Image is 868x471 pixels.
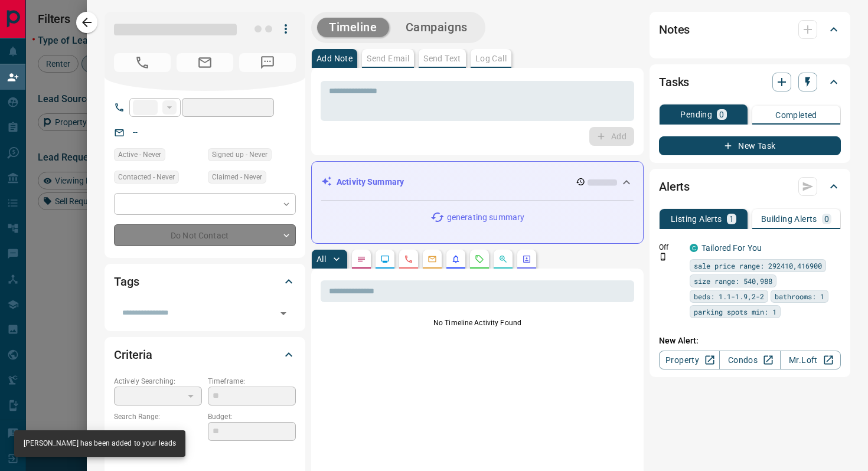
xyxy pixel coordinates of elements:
[729,215,734,223] p: 1
[114,411,202,422] p: Search Range:
[321,171,634,193] div: Activity Summary
[357,254,366,264] svg: Notes
[114,53,171,72] span: No Number
[239,53,296,72] span: No Number
[114,272,139,291] h2: Tags
[680,110,712,119] p: Pending
[659,172,841,201] div: Alerts
[719,110,724,119] p: 0
[24,434,176,453] div: [PERSON_NAME] has been added to your leads
[775,111,817,119] p: Completed
[275,305,292,322] button: Open
[719,351,780,369] a: Condos
[114,224,296,246] div: Do Not Contact
[208,411,296,422] p: Budget:
[690,244,698,252] div: condos.ca
[659,73,689,91] h2: Tasks
[659,253,667,261] svg: Push Notification Only
[212,149,267,161] span: Signed up - Never
[659,15,841,44] div: Notes
[694,306,776,318] span: parking spots min: 1
[694,275,772,287] span: size range: 540,988
[701,243,762,253] a: Tailored For You
[475,254,484,264] svg: Requests
[498,254,508,264] svg: Opportunities
[659,68,841,96] div: Tasks
[780,351,841,369] a: Mr.Loft
[694,290,764,302] span: beds: 1.1-1.9,2-2
[316,54,353,63] p: Add Note
[428,254,437,264] svg: Emails
[316,255,326,263] p: All
[761,215,817,223] p: Building Alerts
[177,53,233,72] span: No Email
[337,176,404,188] p: Activity Summary
[824,215,829,223] p: 0
[118,171,175,183] span: Contacted - Never
[114,345,152,364] h2: Criteria
[659,351,720,369] a: Property
[775,290,824,302] span: bathrooms: 1
[404,254,413,264] svg: Calls
[321,318,634,328] p: No Timeline Activity Found
[659,335,841,347] p: New Alert:
[659,177,690,196] h2: Alerts
[208,376,296,387] p: Timeframe:
[659,20,690,39] h2: Notes
[671,215,722,223] p: Listing Alerts
[451,254,461,264] svg: Listing Alerts
[133,127,138,137] a: --
[114,376,202,387] p: Actively Searching:
[118,149,161,161] span: Active - Never
[114,341,296,369] div: Criteria
[659,136,841,155] button: New Task
[317,18,389,37] button: Timeline
[114,447,296,458] p: Areas Searched:
[447,211,524,224] p: generating summary
[694,260,822,272] span: sale price range: 292410,416900
[212,171,262,183] span: Claimed - Never
[394,18,479,37] button: Campaigns
[114,422,202,441] p: -- - --
[659,242,683,253] p: Off
[380,254,390,264] svg: Lead Browsing Activity
[522,254,531,264] svg: Agent Actions
[114,267,296,296] div: Tags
